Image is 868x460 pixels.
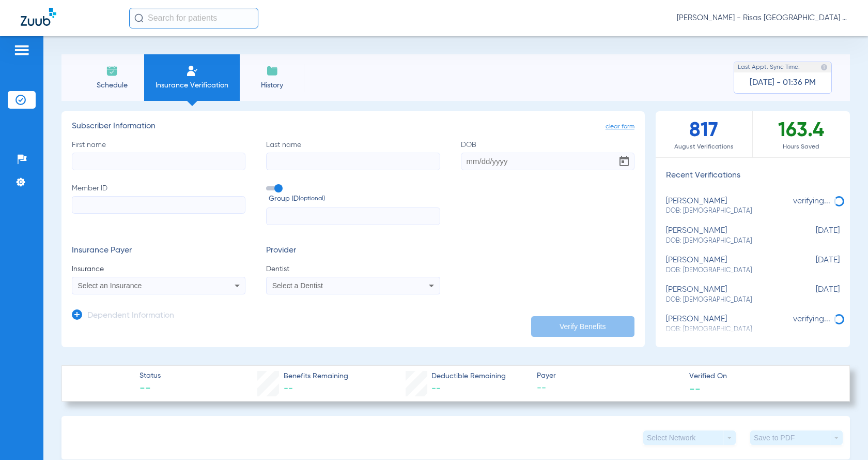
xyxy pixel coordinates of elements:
[78,281,142,290] span: Select an Insurance
[666,256,788,275] div: [PERSON_NAME]
[299,194,325,204] small: (optional)
[87,311,174,321] h3: Dependent Information
[666,197,788,216] div: [PERSON_NAME]
[666,226,788,245] div: [PERSON_NAME]
[21,8,56,26] img: Zuub Logo
[266,65,278,77] img: History
[13,44,30,56] img: hamburger-icon
[689,371,833,382] span: Verified On
[738,62,800,72] span: Last Appt. Sync Time:
[266,246,440,256] h3: Provider
[788,285,840,304] span: [DATE]
[666,266,788,275] span: DOB: [DEMOGRAPHIC_DATA]
[656,111,753,157] div: 817
[689,383,701,394] span: --
[152,80,232,91] span: Insurance Verification
[129,8,258,28] input: Search for patients
[753,111,850,157] div: 163.4
[139,370,161,381] span: Status
[87,80,136,91] span: Schedule
[788,256,840,275] span: [DATE]
[537,370,680,381] span: Payer
[272,281,323,290] span: Select a Dentist
[820,64,828,71] img: last sync help info
[753,142,850,152] span: Hours Saved
[606,122,634,132] span: clear form
[247,80,297,91] span: History
[266,153,440,170] input: Last name
[266,264,440,274] span: Dentist
[431,371,506,382] span: Deductible Remaining
[666,315,788,334] div: [PERSON_NAME]
[666,295,788,305] span: DOB: [DEMOGRAPHIC_DATA]
[531,316,634,337] button: Verify Benefits
[666,285,788,304] div: [PERSON_NAME]
[106,65,118,77] img: Schedule
[134,13,144,23] img: Search Icon
[537,382,680,395] span: --
[186,65,198,77] img: Manual Insurance Verification
[269,194,440,204] span: Group ID
[431,384,441,393] span: --
[656,142,752,152] span: August Verifications
[72,122,634,132] h3: Subscriber Information
[72,140,245,170] label: First name
[139,382,161,396] span: --
[284,384,293,393] span: --
[284,371,348,382] span: Benefits Remaining
[656,171,850,181] h3: Recent Verifications
[72,246,245,256] h3: Insurance Payer
[614,151,634,172] button: Open calendar
[72,153,245,170] input: First name
[788,226,840,245] span: [DATE]
[266,140,440,170] label: Last name
[793,315,830,323] span: verifying...
[666,236,788,246] span: DOB: [DEMOGRAPHIC_DATA]
[72,183,245,226] label: Member ID
[666,206,788,216] span: DOB: [DEMOGRAPHIC_DATA]
[677,13,847,23] span: [PERSON_NAME] - Risas [GEOGRAPHIC_DATA] General
[461,140,634,170] label: DOB
[461,153,634,170] input: DOBOpen calendar
[816,410,868,460] iframe: Chat Widget
[793,197,830,205] span: verifying...
[750,78,816,88] span: [DATE] - 01:36 PM
[72,196,245,214] input: Member ID
[72,264,245,274] span: Insurance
